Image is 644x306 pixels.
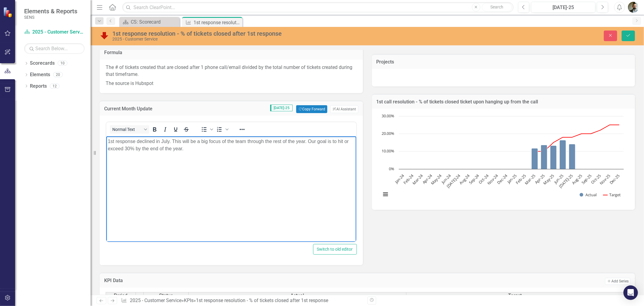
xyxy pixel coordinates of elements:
[514,173,527,185] text: Feb-25
[402,173,415,186] text: Feb-24
[590,173,602,185] text: Oct-25
[121,18,178,26] a: CS: Scorecard
[114,293,128,298] span: Period
[24,43,85,54] input: Search Below...
[53,72,63,77] div: 20
[112,127,142,132] span: Normal Text
[533,4,593,11] div: [DATE]-25
[558,173,574,189] text: [DATE]-25
[389,166,394,171] text: 0%
[110,125,149,134] button: Block Normal Text
[196,298,328,303] div: 1st response resolution - % of tickets closed after 1st response
[608,173,621,185] text: Dec-25
[159,293,173,298] span: Status
[598,173,611,186] text: Nov-25
[30,71,50,78] a: Elements
[508,293,522,298] span: Target
[214,125,229,134] div: Numbered list
[382,131,394,136] text: 20.00%
[24,8,77,15] span: Elements & Reports
[112,37,401,41] div: 2025 - Customer Service
[376,59,631,65] h3: Projects
[50,83,59,89] div: 12
[100,31,109,40] img: Below Target
[160,125,170,134] button: Italic
[585,192,597,197] text: Actual
[330,105,358,113] button: AI Assistant
[411,173,424,186] text: Mar-24
[524,173,536,186] text: Mar-25
[121,297,363,304] div: » »
[30,83,47,90] a: Reports
[199,125,214,134] div: Bullet list
[482,3,512,11] button: Search
[541,145,547,169] path: Apr-25, 13.64. Actual.
[291,293,304,298] span: Actual
[571,173,583,186] text: Aug-25
[468,173,480,186] text: Sep-24
[106,64,357,79] p: The # of tickets created that are closed after 1 phone call/email divided by the total number of ...
[609,192,621,197] text: Target
[440,173,452,185] text: Jun-24
[458,173,471,186] text: Aug-24
[104,106,194,112] h3: Current Month Update
[623,285,638,300] div: Open Intercom Messenger
[559,140,566,169] path: Jun-25, 16.41. Actual.
[382,113,394,119] text: 30.00%
[104,278,327,283] h3: KPI Data
[24,29,85,36] a: 2025 - Customer Service
[490,5,503,9] span: Search
[106,136,356,242] iframe: Rich Text Area
[542,173,555,186] text: May-25
[378,113,627,204] svg: Interactive chart
[3,7,14,18] img: ClearPoint Strategy
[605,278,630,285] button: Add Series
[24,15,77,20] small: SENS
[531,148,538,169] path: Mar-25, 11.69. Actual.
[137,294,142,298] img: 8DAGhfEEPCf229AAAAAElFTkSuQmCC
[122,2,514,13] input: Search ClearPoint...
[382,148,394,154] text: 10.00%
[104,50,358,55] h3: Formula
[106,79,357,87] p: The source is Hubspot
[445,173,462,189] text: [DATE]-24
[112,30,401,37] div: 1st response resolution - % of tickets closed after 1st response
[531,2,595,13] button: [DATE]-25
[131,18,178,26] div: CS: Scorecard
[580,192,597,197] button: Show Actual
[603,192,621,197] button: Show Target
[376,99,631,105] h3: 1st call resolution - % of tickets closed ticket upon hanging up from the call
[550,146,556,169] path: May-25, 13.26. Actual.
[270,105,293,111] span: [DATE]-25
[149,125,160,134] button: Bold
[421,173,433,185] text: Apr-24
[30,60,55,67] a: Scorecards
[313,244,357,255] button: Switch to old editor
[496,173,508,186] text: Dec-24
[296,105,327,113] button: Copy Forward
[130,298,181,303] a: 2025 - Customer Service
[430,173,443,186] text: May-24
[381,190,390,198] button: View chart menu, Chart
[552,173,564,185] text: Jun-25
[393,173,405,185] text: Jan-24
[580,173,592,185] text: Sep-25
[378,113,629,204] div: Chart. Highcharts interactive chart.
[181,125,191,134] button: Strikethrough
[569,144,575,169] path: Jul-25, 14.2. Actual.
[533,173,546,185] text: Apr-25
[506,173,518,185] text: Jan-25
[486,173,499,186] text: Nov-24
[171,125,181,134] button: Underline
[58,61,67,66] div: 10
[628,2,639,13] img: Chad Molen
[184,298,194,303] a: KPIs
[194,19,241,26] div: 1st response resolution - % of tickets closed after 1st response
[237,125,247,134] button: Reveal or hide additional toolbar items
[477,173,490,185] text: Oct-24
